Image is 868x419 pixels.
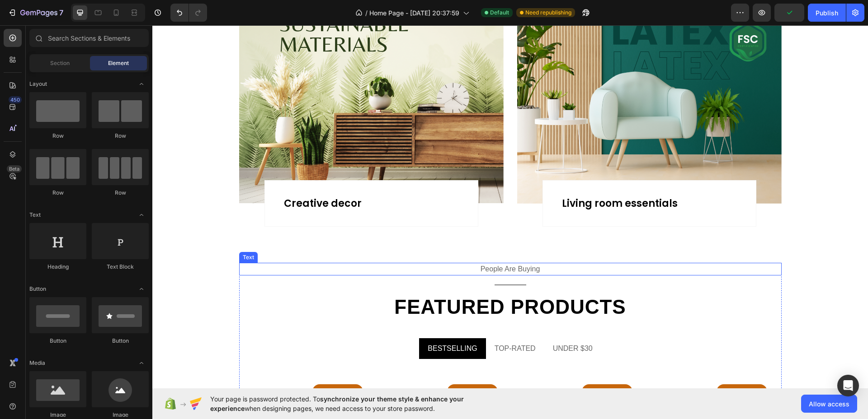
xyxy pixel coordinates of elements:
div: Text [89,228,104,236]
input: Search Sections & Elements [29,29,149,47]
button: Publish [808,4,846,22]
span: Home Page - [DATE] 20:37:59 [369,8,459,18]
div: Row [92,132,149,140]
div: Creative decor [131,170,307,186]
div: Row [92,189,149,197]
div: 450 [9,96,22,103]
div: people are buying [87,237,629,250]
span: Section [50,59,70,67]
div: Button [92,337,149,345]
span: Need republishing [525,9,571,17]
span: Toggle open [134,208,149,222]
h2: Featured products [87,269,629,295]
div: Row [29,132,86,140]
div: Heading [29,263,86,271]
span: Toggle open [134,77,149,91]
div: Button [29,337,86,345]
span: Toggle open [134,356,149,370]
div: Living room essentials [409,170,585,186]
div: Text Block [92,263,149,271]
pre: Sale 32% [429,359,480,377]
span: / [365,8,368,18]
div: Publish [816,8,838,18]
button: Allow access [801,395,857,413]
span: Text [29,211,41,219]
div: Open Intercom Messenger [837,375,859,396]
span: Media [29,359,45,367]
pre: Sale 29% [295,359,345,377]
span: Element [108,59,129,67]
iframe: Design area [152,25,868,388]
span: Toggle open [134,282,149,296]
div: Row [29,189,86,197]
span: Default [490,9,509,17]
div: TOP-RATED [341,317,385,330]
div: Beta [7,165,22,172]
span: Button [29,285,46,293]
p: 7 [59,7,63,18]
div: BESTSELLING [274,317,326,330]
div: Image [29,411,86,419]
div: UNDER $30 [399,317,442,330]
span: Your page is password protected. To when designing pages, we need access to your store password. [210,394,499,413]
span: Allow access [809,399,849,409]
span: Layout [29,80,47,88]
span: synchronize your theme style & enhance your experience [210,395,464,412]
div: Image [92,411,149,419]
pre: Sale 28% [564,359,614,377]
button: 7 [4,4,67,22]
pre: Sale 28% [160,359,210,377]
div: Undo/Redo [170,4,207,22]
